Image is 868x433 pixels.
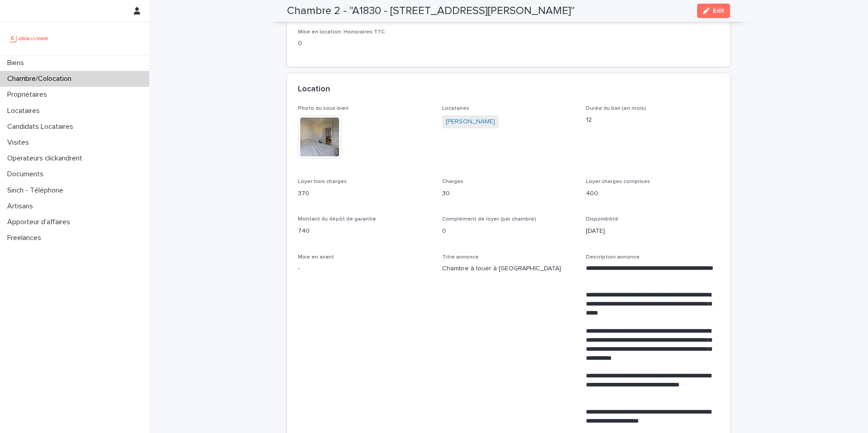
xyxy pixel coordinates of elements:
[586,179,650,184] span: Loyer charges comprises
[442,189,576,198] p: 30
[298,39,431,48] p: 0
[586,226,719,236] p: [DATE]
[4,154,90,163] p: Operateurs clickandrent
[4,107,47,115] p: Locataires
[697,4,730,18] button: Edit
[586,254,640,260] span: Description annonce
[586,115,719,125] p: 12
[298,216,376,222] span: Montant du dépôt de garantie
[287,5,575,18] h2: Chambre 2 - "A1830 - [STREET_ADDRESS][PERSON_NAME]"
[442,226,576,236] p: 0
[442,254,479,260] span: Titre annonce
[298,264,431,273] p: -
[4,75,79,83] p: Chambre/Colocation
[4,218,77,226] p: Apporteur d'affaires
[4,90,54,99] p: Propriétaires
[713,8,724,14] span: Edit
[298,85,330,94] h2: Location
[442,179,463,184] span: Charges
[298,106,349,111] span: Photo du sous-bien
[298,189,431,198] p: 370
[4,234,48,242] p: Freelances
[4,59,31,67] p: Biens
[446,117,495,127] a: [PERSON_NAME]
[298,254,334,260] span: Mise en avant
[4,138,36,147] p: Visites
[298,179,347,184] span: Loyer hors charges
[7,29,51,47] img: UCB0brd3T0yccxBKYDjQ
[298,29,385,35] span: Mise en location: Honoraires TTC
[4,186,71,195] p: Sinch - Téléphone
[442,106,469,111] span: Locataires
[586,106,646,111] span: Durée du bail (en mois)
[4,170,51,179] p: Documents
[442,216,536,222] span: Complément de loyer (par chambre)
[298,226,431,236] p: 740
[4,122,80,131] p: Candidats Locataires
[4,202,40,211] p: Artisans
[586,189,719,198] p: 400
[586,216,618,222] span: Disponibilité
[442,264,576,273] p: Chambre à louer à [GEOGRAPHIC_DATA]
